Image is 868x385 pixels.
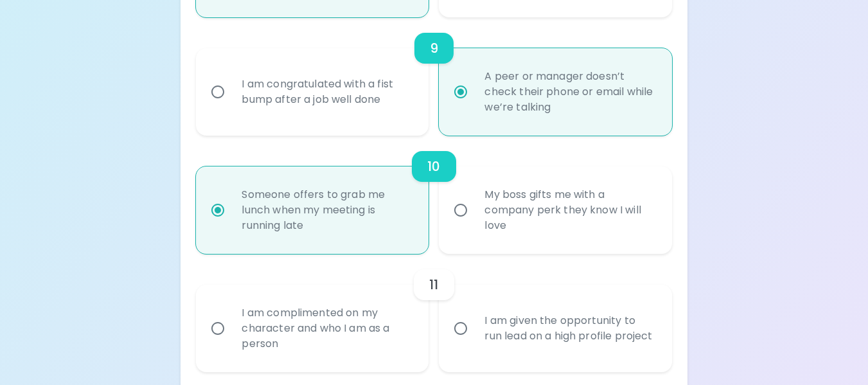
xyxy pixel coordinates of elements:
h6: 9 [430,38,438,58]
div: I am complimented on my character and who I am as a person [231,290,421,367]
div: choice-group-check [196,254,671,372]
h6: 11 [429,274,438,295]
div: Someone offers to grab me lunch when my meeting is running late [231,172,421,249]
div: My boss gifts me with a company perk they know I will love [474,172,664,249]
div: A peer or manager doesn’t check their phone or email while we’re talking [474,53,664,130]
h6: 10 [427,156,440,177]
div: choice-group-check [196,17,671,136]
div: choice-group-check [196,136,671,254]
div: I am congratulated with a fist bump after a job well done [231,61,421,123]
div: I am given the opportunity to run lead on a high profile project [474,298,664,359]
